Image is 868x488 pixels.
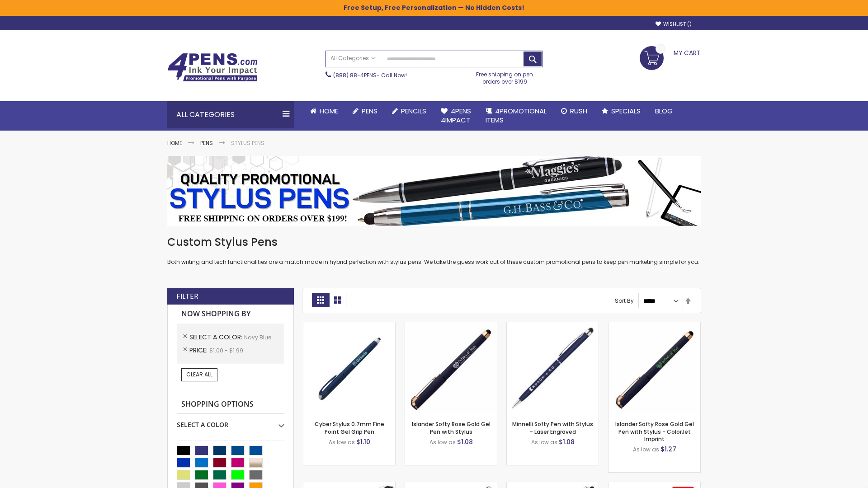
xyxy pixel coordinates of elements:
a: 4PROMOTIONALITEMS [478,101,554,131]
span: As low as [531,438,557,446]
img: Stylus Pens [167,156,701,226]
strong: Grid [312,293,329,307]
div: Free shipping on pen orders over $199 [467,67,543,85]
a: All Categories [326,51,380,66]
a: Blog [648,101,680,121]
span: 4PROMOTIONAL ITEMS [486,106,547,125]
a: Pens [200,139,213,147]
img: Cyber Stylus 0.7mm Fine Point Gel Grip Pen-Navy Blue [303,322,395,414]
label: Sort By [615,297,634,305]
strong: Now Shopping by [177,305,284,324]
span: 4Pens 4impact [441,106,471,125]
img: Islander Softy Rose Gold Gel Pen with Stylus-Navy Blue [405,322,497,414]
a: Specials [594,101,648,121]
a: Islander Softy Rose Gold Gel Pen with Stylus-Navy Blue [405,322,497,329]
span: $1.00 - $1.99 [209,347,243,354]
a: Minnelli Softy Pen with Stylus - Laser Engraved-Navy Blue [507,322,599,329]
span: All Categories [330,55,376,62]
span: Clear All [186,371,212,378]
a: 4Pens4impact [434,101,478,131]
a: Islander Softy Rose Gold Gel Pen with Stylus - ColorJet Imprint-Navy Blue [609,322,700,329]
a: Cyber Stylus 0.7mm Fine Point Gel Grip Pen-Navy Blue [303,322,395,329]
a: Clear All [181,368,217,381]
span: Home [320,106,338,116]
span: $1.27 [660,445,676,454]
a: Islander Softy Rose Gold Gel Pen with Stylus [412,420,491,435]
img: Islander Softy Rose Gold Gel Pen with Stylus - ColorJet Imprint-Navy Blue [609,322,700,414]
a: Wishlist [656,21,692,28]
span: As low as [329,438,355,446]
a: Pens [345,101,385,121]
a: (888) 88-4PENS [333,71,377,79]
a: Minnelli Softy Pen with Stylus - Laser Engraved [512,420,593,435]
span: Navy Blue [244,333,271,341]
a: Cyber Stylus 0.7mm Fine Point Gel Grip Pen [315,420,384,435]
img: Minnelli Softy Pen with Stylus - Laser Engraved-Navy Blue [507,322,599,414]
strong: Filter [176,291,198,301]
span: Price [189,346,209,355]
span: As low as [429,438,456,446]
strong: Stylus Pens [231,139,264,147]
a: Rush [554,101,594,121]
span: $1.08 [559,437,575,446]
div: All Categories [167,101,294,128]
div: Both writing and tech functionalities are a match made in hybrid perfection with stylus pens. We ... [167,235,701,266]
span: $1.08 [457,437,473,446]
h1: Custom Stylus Pens [167,235,701,249]
span: $1.10 [356,437,370,446]
a: Pencils [385,101,434,121]
span: Rush [570,106,587,116]
span: Pencils [401,106,426,116]
a: Home [303,101,345,121]
a: Home [167,139,182,147]
strong: Shopping Options [177,395,284,414]
span: Blog [655,106,673,116]
div: Select A Color [177,414,284,429]
span: Select A Color [189,333,244,342]
span: - Call Now! [333,71,407,79]
img: 4Pens Custom Pens and Promotional Products [167,53,258,82]
span: Specials [611,106,641,116]
span: As low as [633,446,659,453]
a: Islander Softy Rose Gold Gel Pen with Stylus - ColorJet Imprint [615,420,694,442]
span: Pens [362,106,377,116]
